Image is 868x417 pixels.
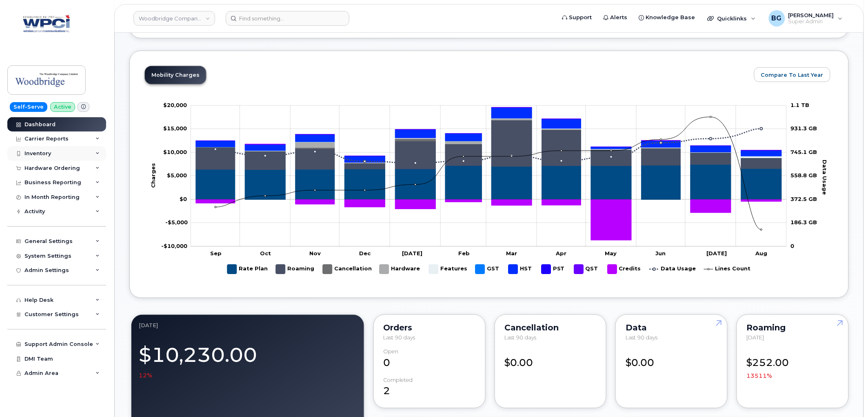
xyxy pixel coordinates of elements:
[260,250,271,256] tspan: Oct
[610,13,628,22] span: Alerts
[360,250,371,256] tspan: Dec
[763,10,848,27] div: Bill Geary
[656,250,666,256] tspan: Jun
[196,165,782,200] g: Rate Plan
[755,250,768,256] tspan: Aug
[747,349,839,380] div: $252.00
[569,13,592,22] span: Support
[161,243,187,249] g: $0
[626,325,717,331] div: Data
[380,261,421,277] g: Hardware
[163,102,187,108] g: $0
[180,196,187,202] tspan: $0
[505,325,597,331] div: Cancellation
[788,12,834,18] span: [PERSON_NAME]
[574,261,599,277] g: QST
[791,125,817,132] tspan: 931.3 GB
[227,261,751,277] g: Legend
[196,120,782,169] g: Roaming
[402,250,422,256] tspan: [DATE]
[650,261,696,277] g: Data Usage
[633,9,701,26] a: Knowledge Base
[702,10,761,27] div: Quicklinks
[822,160,828,195] tspan: Data Usage
[557,9,598,26] a: Support
[163,149,187,155] tspan: $10,000
[429,261,467,277] g: Features
[747,334,764,341] span: [DATE]
[150,163,157,188] tspan: Charges
[505,349,597,370] div: $0.00
[163,102,187,108] tspan: $20,000
[791,219,817,225] tspan: 186.3 GB
[384,349,475,370] div: 0
[139,322,357,329] div: August 2025
[598,9,633,26] a: Alerts
[458,250,470,256] tspan: Feb
[384,377,413,384] div: completed
[556,250,567,256] tspan: Apr
[791,102,810,108] tspan: 1.1 TB
[226,11,349,26] input: Find something...
[145,66,206,84] a: Mobility Charges
[309,250,321,256] tspan: Nov
[384,349,399,355] div: Open
[163,125,187,132] g: $0
[163,125,187,132] tspan: $15,000
[139,339,357,380] div: $10,230.00
[227,261,268,277] g: Rate Plan
[133,11,215,26] a: Woodbridge Company Limited
[791,172,817,178] tspan: 558.8 GB
[717,15,747,22] span: Quicklinks
[506,250,517,256] tspan: Mar
[323,261,372,277] g: Cancellation
[384,334,415,341] span: Last 90 days
[161,243,187,249] tspan: -$10,000
[167,172,187,178] tspan: $5,000
[791,243,795,249] tspan: 0
[167,172,187,178] g: $0
[276,261,315,277] g: Roaming
[505,334,537,341] span: Last 90 days
[608,261,642,277] g: Credits
[772,13,782,23] span: BG
[747,325,839,331] div: Roaming
[704,261,751,277] g: Lines Count
[139,372,152,380] span: 12%
[788,18,834,25] span: Super Admin
[384,377,475,399] div: 2
[791,149,817,155] tspan: 745.1 GB
[754,67,830,82] button: Compare To Last Year
[747,372,773,380] span: 13511%
[508,261,533,277] g: HST
[475,261,500,277] g: GST
[646,13,695,22] span: Knowledge Base
[384,325,475,331] div: Orders
[210,250,222,256] tspan: Sep
[605,250,617,256] tspan: May
[165,219,188,225] g: $0
[542,261,566,277] g: PST
[761,71,824,79] span: Compare To Last Year
[165,219,188,225] tspan: -$5,000
[626,334,657,341] span: Last 90 days
[707,250,727,256] tspan: [DATE]
[626,349,717,370] div: $0.00
[791,196,817,202] tspan: 372.5 GB
[163,149,187,155] g: $0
